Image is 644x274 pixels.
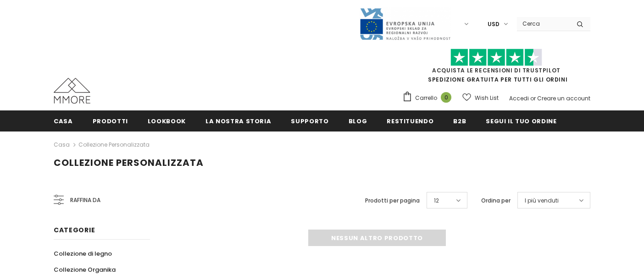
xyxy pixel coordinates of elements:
a: Collezione di legno [54,246,112,262]
span: B2B [453,117,466,126]
span: Carrello [415,93,437,103]
a: Casa [54,139,70,150]
span: USD [488,20,500,29]
a: La nostra storia [205,110,271,131]
a: Javni Razpis [359,20,451,27]
span: Segui il tuo ordine [486,117,556,126]
span: 12 [434,196,439,205]
a: Acquista le recensioni di TrustPilot [432,66,561,74]
span: Wish List [475,93,499,103]
span: La nostra storia [205,117,271,126]
a: Blog [349,110,367,131]
a: Restituendo [387,110,433,131]
span: Restituendo [387,117,433,126]
a: Prodotti [93,110,128,131]
a: Collezione personalizzata [78,141,150,148]
img: Casi MMORE [54,78,90,104]
span: SPEDIZIONE GRATUITA PER TUTTI GLI ORDINI [402,53,590,83]
span: 0 [441,92,451,103]
span: Collezione di legno [54,249,112,258]
span: Categorie [54,225,95,235]
input: Search Site [517,17,570,30]
span: I più venduti [525,196,559,205]
span: Blog [349,117,367,126]
a: Segui il tuo ordine [486,110,556,131]
a: Accedi [509,94,529,102]
a: Carrello 0 [402,91,456,105]
label: Ordina per [481,196,511,205]
span: or [530,94,536,102]
span: Collezione Organika [54,265,116,274]
span: Collezione personalizzata [54,156,204,169]
span: Lookbook [148,117,186,126]
label: Prodotti per pagina [365,196,420,205]
span: Casa [54,117,73,126]
span: Raffina da [70,195,100,205]
img: Javni Razpis [359,7,451,41]
img: Fidati di Pilot Stars [450,49,542,66]
a: supporto [291,110,328,131]
a: Casa [54,110,73,131]
span: supporto [291,117,328,126]
a: Wish List [462,90,499,106]
span: Prodotti [93,117,128,126]
a: Lookbook [148,110,186,131]
a: B2B [453,110,466,131]
a: Creare un account [537,94,590,102]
